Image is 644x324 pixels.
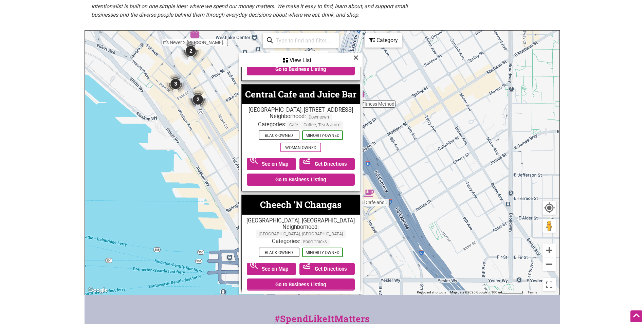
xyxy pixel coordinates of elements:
[542,244,556,257] button: Zoom in
[542,257,556,271] button: Zoom out
[287,121,301,129] span: Cafe
[299,158,355,170] a: Get Directions
[247,158,296,170] a: See on Map
[247,63,355,75] a: Go to Business Listing
[87,286,109,295] a: Open this area in Google Maps (opens a new window)
[245,113,356,121] div: Neighborhood:
[273,52,310,58] div: 38 of 1178 visible
[542,201,556,215] button: Your Location
[491,290,501,294] span: 100 m
[245,224,356,238] div: Neighborhood:
[240,54,362,67] div: View List
[630,310,642,322] div: Scroll Back to Top
[364,188,374,198] div: Central Cafe and Juice Bar
[273,34,335,47] input: Type to find and filter...
[188,89,208,110] div: 2
[450,290,487,294] span: Map data ©2025 Google
[263,33,339,48] div: Type to search and filter
[190,28,200,38] div: It's Never 2 Early 2 Create & Innovate
[247,263,296,275] a: See on Map
[245,238,356,246] div: Categories:
[165,74,186,94] div: 3
[528,290,537,294] a: Terms
[259,130,299,140] span: Black-Owned
[306,113,332,121] span: Downtown
[542,219,556,233] button: Drag Pegman onto the map to open Street View
[354,90,365,100] div: Davis Fitness Method
[245,88,356,100] a: Central Cafe and Juice Bar
[259,248,299,257] span: Black-Owned
[300,238,330,246] span: Food Trucks
[260,199,342,210] a: Cheech 'N Changas
[299,263,355,275] a: Get Directions
[87,286,109,295] img: Google
[417,290,446,295] button: Keyboard shortcuts
[302,130,343,140] span: Minority-Owned
[542,277,557,292] button: Toggle fullscreen view
[256,230,346,238] span: [GEOGRAPHIC_DATA], [GEOGRAPHIC_DATA]
[280,143,321,152] span: Woman-Owned
[247,174,355,186] a: Go to Business Listing
[91,3,408,18] em: Intentionalist is built on one simple idea: where we spend our money matters. We make it easy to ...
[181,41,201,61] div: 2
[312,52,325,58] a: See All
[365,33,402,48] div: Filter by category
[489,290,526,295] button: Map Scale: 100 m per 62 pixels
[301,121,343,129] span: Coffee, Tea & Juice
[245,121,356,129] div: Categories:
[245,107,356,113] div: [GEOGRAPHIC_DATA], [STREET_ADDRESS]
[247,278,355,291] a: Go to Business Listing
[302,248,343,257] span: Minority-Owned
[245,217,356,224] div: [GEOGRAPHIC_DATA], [GEOGRAPHIC_DATA]
[239,53,363,294] div: See a list of the visible businesses
[365,34,401,47] div: Category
